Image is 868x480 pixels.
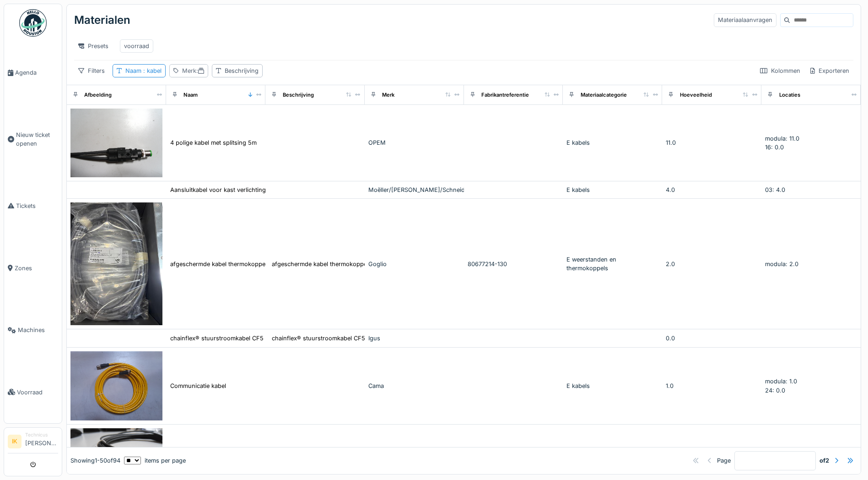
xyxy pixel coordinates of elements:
div: Merk [382,91,394,99]
div: 0.0 [666,334,758,343]
span: modula: 11.0 [765,135,799,142]
div: E kabels [566,138,658,147]
div: Afbeelding [84,91,112,99]
span: modula: 2.0 [765,261,798,267]
div: afgeschermde kabel thermokoppel per 10m voor... [272,260,412,268]
div: Kolommen [756,64,804,77]
img: Badge_color-CXgf-gQk.svg [19,9,47,37]
div: E kabels [566,185,658,194]
span: 16: 0.0 [765,144,784,151]
li: [PERSON_NAME] [25,431,58,451]
div: afgeschermde kabel thermokoppel [170,260,267,268]
div: chainflex® stuurstroomkabel CF5 Art.-Nr.: CF5.05.25 [170,334,320,343]
strong: of 2 [819,456,829,465]
div: Beschrijving [283,91,314,99]
a: Voorraad [4,361,62,424]
div: Cama [368,382,460,390]
span: Tickets [16,202,58,210]
img: afgeschermde kabel thermokoppel [70,202,162,325]
div: Presets [74,39,113,53]
span: modula: 1.0 [765,378,797,385]
div: 11.0 [666,138,758,147]
div: Igus [368,334,460,343]
span: Zones [15,264,58,273]
div: Locaties [779,91,800,99]
span: Voorraad [17,388,58,397]
div: Showing 1 - 50 of 94 [70,456,120,465]
div: Materiaalaanvragen [714,13,776,27]
div: Communicatie kabel [170,382,226,390]
img: Communicatie kabel [70,351,162,420]
div: Goglio [368,260,460,268]
div: Beschrijving [225,66,259,75]
div: OPEM [368,138,460,147]
div: Exporteren [806,64,853,77]
span: 03: 4.0 [765,186,785,193]
div: Page [717,456,731,465]
a: Agenda [4,42,62,104]
a: IK Technicus[PERSON_NAME] [8,431,58,453]
div: 4 polige kabel met splitsing 5m [170,138,257,147]
span: : [196,67,204,74]
div: Filters [74,64,109,77]
div: items per page [124,456,186,465]
div: chainflex® stuurstroomkabel CF5 Art.-Nr.: CF5.1... [272,334,412,343]
div: Materialen [74,8,130,32]
div: Materiaalcategorie [581,91,627,99]
span: : kabel [141,67,162,74]
li: IK [8,435,22,448]
div: Fabrikantreferentie [481,91,529,99]
a: Zones [4,237,62,299]
div: Merk [182,66,204,75]
div: voorraad [124,42,149,50]
span: Agenda [15,68,58,77]
div: 80677214-130 [468,260,560,268]
div: Naam [125,66,162,75]
span: Machines [18,326,58,334]
div: Hoeveelheid [680,91,712,99]
a: Machines [4,299,62,361]
div: E kabels [566,382,658,390]
div: 4.0 [666,185,758,194]
span: Nieuw ticket openen [16,131,58,148]
div: 2.0 [666,260,758,268]
div: E weerstanden en thermokoppels [566,255,658,273]
a: Tickets [4,175,62,237]
div: 1.0 [666,382,758,390]
a: Nieuw ticket openen [4,104,62,175]
div: Technicus [25,431,58,438]
div: Aansluitkabel voor kast verlichting [170,185,266,194]
span: 24: 0.0 [765,387,785,394]
img: 4 polige kabel met splitsing 5m [70,109,162,178]
div: Naam [183,91,198,99]
div: Moëller/[PERSON_NAME]/Schneider/Telemecanique… [368,185,460,194]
